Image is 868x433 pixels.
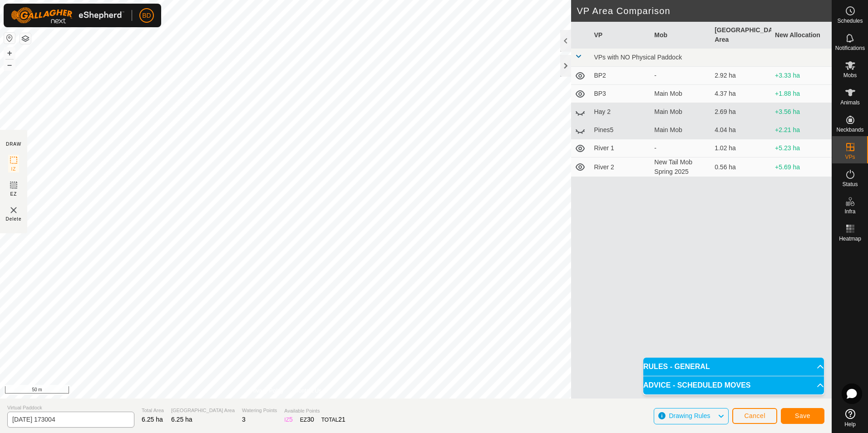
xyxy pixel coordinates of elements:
[307,416,314,423] span: 30
[284,407,345,415] span: Available Points
[654,71,707,80] div: -
[590,67,651,85] td: BP2
[711,157,771,177] td: 0.56 ha
[295,387,321,395] a: Contact Us
[20,33,31,44] button: Map Layers
[643,358,824,376] p-accordion-header: RULES - GENERAL
[771,157,832,177] td: +5.69 ha
[651,22,711,49] th: Mob
[11,166,16,172] span: IZ
[711,121,771,139] td: 4.04 ha
[732,408,777,424] button: Cancel
[590,139,651,157] td: River 1
[289,416,293,423] span: 5
[8,205,19,216] img: VP
[10,191,17,197] span: EZ
[594,54,682,61] span: VPs with NO Physical Paddock
[11,7,124,24] img: Gallagher Logo
[6,141,21,148] div: DRAW
[771,121,832,139] td: +2.21 ha
[654,143,707,153] div: -
[781,408,824,424] button: Save
[836,127,863,133] span: Neckbands
[338,416,345,423] span: 21
[771,85,832,103] td: +1.88 ha
[242,416,246,423] span: 3
[654,89,707,98] div: Main Mob
[250,387,284,395] a: Privacy Policy
[669,412,710,419] span: Drawing Rules
[284,415,292,424] div: IZ
[771,103,832,121] td: +3.56 ha
[795,412,810,419] span: Save
[842,182,858,187] span: Status
[643,382,750,389] span: ADVICE - SCHEDULED MOVES
[321,415,345,424] div: TOTAL
[590,85,651,103] td: BP3
[643,363,710,370] span: RULES - GENERAL
[643,376,824,394] p-accordion-header: ADVICE - SCHEDULED MOVES
[840,100,860,105] span: Animals
[711,22,771,49] th: [GEOGRAPHIC_DATA] Area
[832,405,868,431] a: Help
[242,407,277,414] span: Watering Points
[590,157,651,177] td: River 2
[711,139,771,157] td: 1.02 ha
[835,45,865,51] span: Notifications
[4,48,15,59] button: +
[142,416,163,423] span: 6.25 ha
[771,139,832,157] td: +5.23 ha
[171,407,235,414] span: [GEOGRAPHIC_DATA] Area
[844,209,855,214] span: Infra
[654,107,707,117] div: Main Mob
[771,67,832,85] td: +3.33 ha
[142,407,164,414] span: Total Area
[577,5,832,16] h2: VP Area Comparison
[844,422,856,427] span: Help
[711,103,771,121] td: 2.69 ha
[654,125,707,135] div: Main Mob
[590,121,651,139] td: Pines5
[300,415,314,424] div: EZ
[4,59,15,70] button: –
[590,103,651,121] td: Hay 2
[7,404,134,412] span: Virtual Paddock
[837,18,863,24] span: Schedules
[6,216,22,222] span: Delete
[711,85,771,103] td: 4.37 ha
[711,67,771,85] td: 2.92 ha
[654,157,707,177] div: New Tail Mob Spring 2025
[171,416,192,423] span: 6.25 ha
[845,154,855,160] span: VPs
[839,236,861,241] span: Heatmap
[590,22,651,49] th: VP
[142,11,151,20] span: BD
[843,73,857,78] span: Mobs
[4,33,15,44] button: Reset Map
[771,22,832,49] th: New Allocation
[744,412,765,419] span: Cancel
